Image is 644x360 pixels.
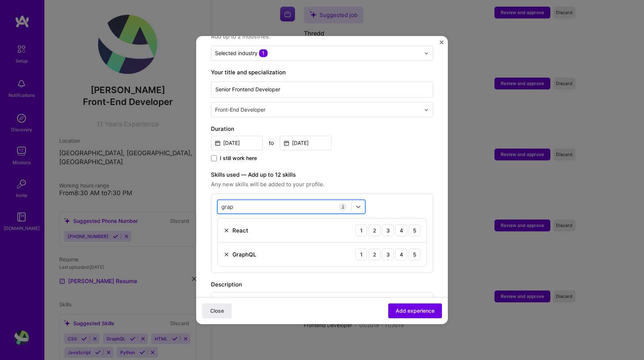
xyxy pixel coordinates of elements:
img: Remove [224,227,229,233]
input: Date [280,136,332,150]
img: drop icon [424,108,429,112]
div: 5 [409,224,420,236]
div: 2 [339,203,347,211]
span: Close [210,307,224,315]
label: Description [211,281,242,288]
input: Date [211,136,263,150]
div: 4 [395,248,407,260]
div: 2 [369,224,380,236]
div: Selected industry [215,49,268,57]
div: 1 [355,224,367,236]
button: Close [202,303,232,318]
div: 5 [409,248,420,260]
button: Add experience [388,303,442,318]
span: Add experience [396,307,435,315]
img: Remove [224,251,229,257]
div: 4 [395,224,407,236]
span: I still work here [220,154,257,162]
div: 3 [382,248,394,260]
div: 2 [369,248,380,260]
label: Your title and specialization [211,68,433,77]
label: Duration [211,125,433,133]
button: Close [440,40,443,48]
span: Any new skills will be added to your profile. [211,180,433,189]
label: Skills used — Add up to 12 skills [211,170,433,179]
div: React [232,227,248,234]
span: 1 [259,49,268,57]
img: drop icon [424,51,429,55]
div: to [269,139,274,147]
div: GraphQL [232,251,256,258]
div: 3 [382,224,394,236]
input: Role name [211,81,433,98]
span: Add up to 2 industries. [211,32,433,41]
div: 1 [355,248,367,260]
